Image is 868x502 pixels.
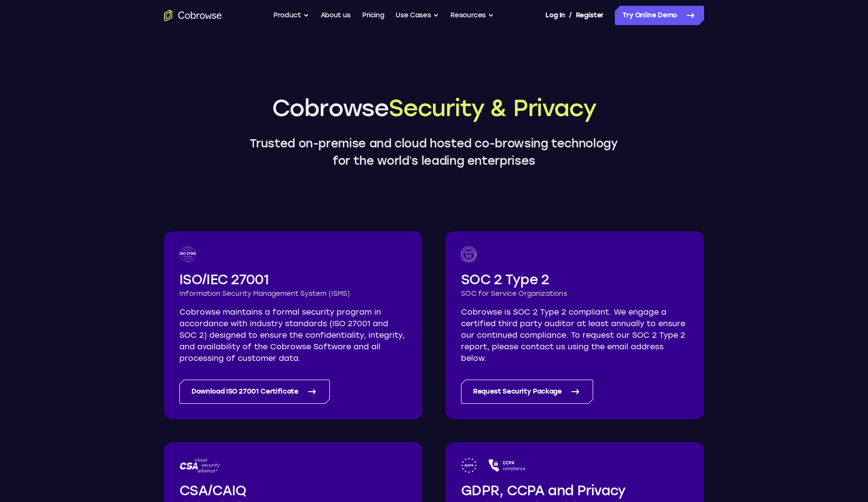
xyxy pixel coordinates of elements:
[389,94,596,122] span: Security & Privacy
[461,380,593,404] a: Request Security Package
[321,6,351,25] a: About us
[461,247,476,262] img: SOC logo
[395,6,439,25] button: Use Cases
[545,6,565,25] a: Log In
[179,247,196,262] img: ISO 27001
[179,458,220,473] img: CSA logo
[461,289,689,299] h3: SOC for Service Organizations
[179,270,407,289] h2: ISO/IEC 27001
[241,135,627,170] p: Trusted on-premise and cloud hosted co-browsing technology for the world’s leading enterprises
[615,6,704,25] a: Try Online Demo
[488,458,526,473] img: CCPA logo
[164,10,222,21] a: Go to the home page
[179,306,407,364] p: Cobrowse maintains a formal security program in accordance with industry standards (ISO 27001 and...
[179,481,407,500] h2: CSA/CAIQ
[461,306,689,364] p: Cobrowse is SOC 2 Type 2 compliant. We engage a certified third party auditor at least annually t...
[569,10,572,21] span: /
[461,270,689,289] h2: SOC 2 Type 2
[273,6,309,25] button: Product
[461,481,689,500] h2: GDPR, CCPA and Privacy
[461,458,477,473] img: GDPR logo
[179,289,407,299] h3: Information Security Management System (ISMS)
[362,6,384,25] a: Pricing
[179,380,330,404] a: Download ISO 27001 Certificate
[450,6,494,25] button: Resources
[576,6,604,25] a: Register
[241,92,627,123] h1: Cobrowse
